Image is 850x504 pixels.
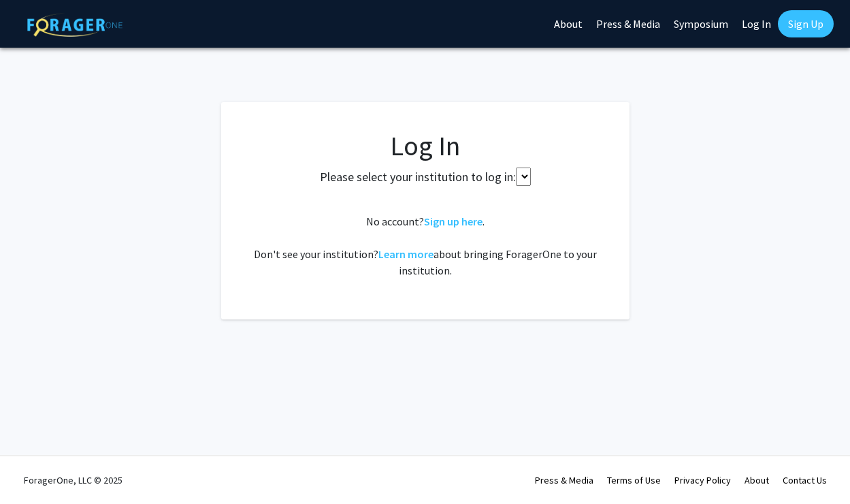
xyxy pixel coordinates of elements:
[778,10,834,37] a: Sign Up
[674,474,731,486] a: Privacy Policy
[248,213,602,279] div: No account? . Don't see your institution? about bringing ForagerOne to your institution.
[424,215,483,228] a: Sign up here
[607,474,661,486] a: Terms of Use
[320,168,516,186] label: Please select your institution to log in:
[745,474,769,486] a: About
[783,474,827,486] a: Contact Us
[24,456,122,504] div: ForagerOne, LLC © 2025
[27,13,122,37] img: ForagerOne Logo
[248,129,602,162] h1: Log In
[378,247,434,261] a: Learn more about bringing ForagerOne to your institution
[535,474,593,486] a: Press & Media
